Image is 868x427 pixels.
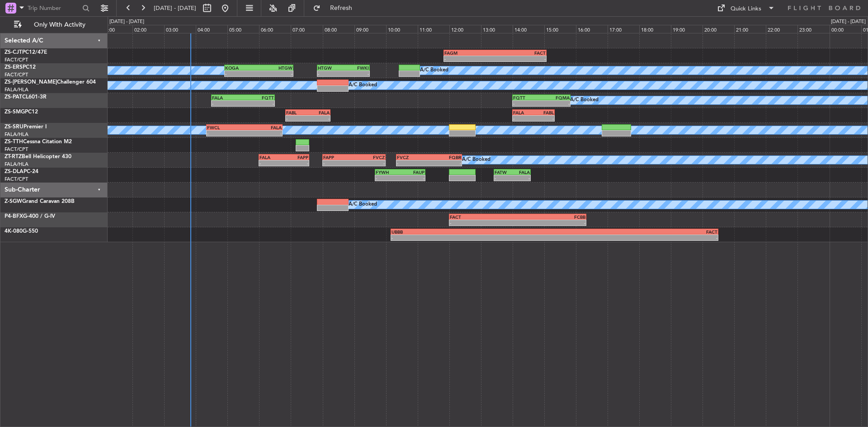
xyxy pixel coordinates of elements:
a: ZS-[PERSON_NAME]Challenger 604 [5,80,96,85]
div: 06:00 [259,25,291,33]
a: ZS-CJTPC12/47E [5,50,47,55]
div: - [318,71,344,76]
div: 07:00 [291,25,322,33]
div: - [259,160,284,166]
div: - [400,175,425,181]
a: Z-SGWGrand Caravan 208B [5,199,75,204]
div: - [212,101,243,106]
div: - [513,116,533,121]
div: 22:00 [766,25,797,33]
button: Quick Links [712,1,779,15]
a: FACT/CPT [5,56,28,63]
a: FACT/CPT [5,176,28,183]
div: A/C Booked [462,153,491,167]
div: 21:00 [734,25,766,33]
div: A/C Booked [570,94,599,107]
div: - [518,220,585,225]
button: Only With Activity [10,18,98,32]
div: - [376,175,400,181]
div: FALA [212,95,243,100]
div: 04:00 [196,25,227,33]
div: - [343,71,369,76]
div: FQTT [243,95,274,100]
div: FAUP [400,169,425,175]
span: Z-SGW [5,199,22,204]
div: 16:00 [576,25,608,33]
a: ZS-TTHCessna Citation M2 [5,139,72,145]
div: FWCL [207,125,245,130]
div: 12:00 [449,25,481,33]
div: FACT [495,50,546,56]
div: FACT [450,214,518,220]
div: HTGW [318,65,344,70]
div: FABL [286,110,308,115]
a: ZS-DLAPC-24 [5,169,38,174]
div: - [450,220,518,225]
div: - [354,160,385,166]
div: FALA [259,155,284,160]
a: FALA/HLA [5,86,28,93]
div: - [513,101,541,106]
div: 15:00 [544,25,576,33]
div: - [245,131,282,136]
a: FACT/CPT [5,71,28,78]
span: ZS-[PERSON_NAME] [5,80,57,85]
div: FVCZ [397,155,429,160]
div: - [555,235,717,240]
div: 23:00 [797,25,829,33]
div: A/C Booked [349,79,377,92]
span: Refresh [322,5,360,11]
div: HTGW [259,65,292,70]
div: 00:00 [830,25,861,33]
div: FCBB [518,214,585,220]
div: - [533,116,554,121]
div: - [397,160,429,166]
div: FQTT [513,95,541,100]
div: 05:00 [227,25,259,33]
span: P4-BFX [5,214,23,219]
a: ZS-PATCL601-3R [5,94,47,100]
span: ZS-SMG [5,109,25,115]
div: KOGA [225,65,259,70]
div: FAPP [323,155,354,160]
span: ZS-DLA [5,169,24,174]
div: 08:00 [323,25,354,33]
a: ZT-RTZBell Helicopter 430 [5,154,71,160]
div: A/C Booked [420,64,448,77]
span: [DATE] - [DATE] [154,4,196,12]
div: FALA [512,169,530,175]
div: - [323,160,354,166]
div: FACT [555,229,717,235]
a: 4K-080G-550 [5,229,38,234]
div: - [429,160,461,166]
div: [DATE] - [DATE] [831,18,866,26]
div: FVCZ [354,155,385,160]
a: FALA/HLA [5,131,28,138]
div: - [284,160,308,166]
input: Trip Number [28,1,80,15]
div: - [541,101,569,106]
div: FALA [513,110,533,115]
div: A/C Booked [349,198,377,211]
div: 11:00 [418,25,449,33]
span: ZS-PAT [5,94,22,100]
div: FABL [533,110,554,115]
div: - [495,175,512,181]
div: 09:00 [354,25,386,33]
div: 14:00 [513,25,544,33]
span: ZS-CJT [5,50,22,55]
div: Quick Links [731,5,761,14]
div: 20:00 [703,25,734,33]
div: 13:00 [481,25,513,33]
a: ZS-SRUPremier I [5,124,47,130]
div: - [286,116,308,121]
a: FACT/CPT [5,146,28,153]
div: FAPP [284,155,308,160]
div: - [444,56,495,61]
div: - [243,101,274,106]
div: - [392,235,554,240]
span: 4K-080 [5,229,23,234]
div: 18:00 [639,25,671,33]
div: - [308,116,330,121]
div: FQMA [541,95,569,100]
